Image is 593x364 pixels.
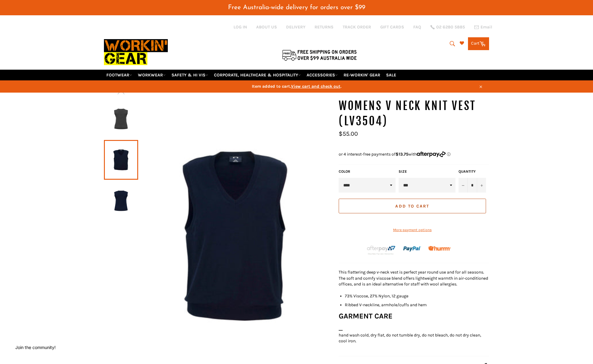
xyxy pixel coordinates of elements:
[459,169,486,174] label: Quantity
[395,204,429,209] span: Add to Cart
[104,70,134,80] a: FOOTWEAR
[169,70,211,80] a: SAFETY & HI VIS
[436,25,465,29] span: 02 6280 5885
[104,83,489,89] span: Item added to cart. .
[343,24,371,30] a: TRACK ORDER
[315,24,333,30] a: RETURNS
[413,24,421,30] a: FAQ
[291,84,341,89] span: View cart and check out
[403,240,421,258] img: paypal.png
[384,70,399,80] a: SALE
[135,70,168,80] a: WORKWEAR
[339,199,486,213] button: Add to Cart
[339,269,489,287] p: This flattering deep v-neck vest is perfect year round use and for all seasons. The soft and comf...
[339,227,486,233] a: More payment options
[399,169,455,174] label: Size
[459,178,468,193] button: Reduce item quantity by one
[228,4,365,11] span: Free Australia-wide delivery for orders over $99
[281,49,358,61] img: Flat $9.95 shipping Australia wide
[339,169,396,174] label: Color
[477,178,486,193] button: Increase item quantity by one
[366,245,396,255] img: Afterpay-Logo-on-dark-bg_large.png
[339,333,481,344] span: hand wash cold, dry flat, do not tumble dry, do not bleach, do not dry clean, cool iron.
[428,246,451,251] img: Humm_core_logo_RGB-01_300x60px_small_195d8312-4386-4de7-b182-0ef9b6303a37.png
[15,345,56,350] button: Join the community!
[474,25,492,30] a: Email
[430,25,465,29] a: 02 6280 5885
[212,70,303,80] a: CORPORATE, HEALTHCARE & HOSPITALITY
[104,35,168,69] img: Workin Gear leaders in Workwear, Safety Boots, PPE, Uniforms. Australia's No.1 in Workwear
[286,24,305,30] a: DELIVERY
[339,130,358,137] span: $55.00
[345,293,489,299] li: 73% Viscose, 27% Nylon, 12 gauge
[380,24,404,30] a: GIFT CARDS
[339,98,489,129] h1: Womens V Neck Knit Vest (LV3504)
[468,37,489,50] a: Cart
[481,25,492,29] span: Email
[341,70,383,80] a: RE-WORKIN' GEAR
[107,184,135,218] img: Womens V Neck Knit Vest (LV3504) - Workin' Gear
[234,24,247,30] a: Log in
[107,102,135,136] img: Womens V Neck Knit Vest (LV3504) - Workin' Gear
[304,70,340,80] a: ACCESSORIES
[345,302,489,308] li: Ribbed V-neckline, armhole/cuffs and hem
[104,80,489,92] a: Item added to cart.View cart and check out.
[339,311,489,321] h3: GARMENT CARE
[256,24,277,30] a: ABOUT US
